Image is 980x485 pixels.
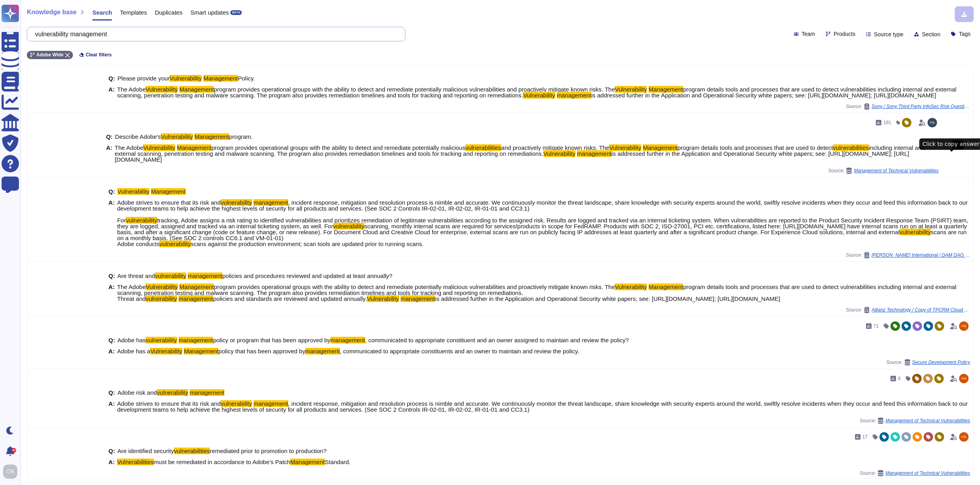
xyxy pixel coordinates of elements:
[609,144,641,151] mark: Vulnerability
[108,390,115,395] b: Q:
[802,31,815,37] span: Team
[862,435,868,439] span: 17
[115,144,144,151] span: The Adobe
[117,223,967,235] span: scanning, monthly internal scans are required for services/products in scope for FedRAMP. Product...
[254,400,288,407] mark: management
[860,418,970,424] span: Source:
[305,348,340,354] mark: management
[146,86,177,93] mark: Vulnerability
[190,389,224,396] mark: management
[150,348,182,354] mark: Vulnerability
[367,295,399,302] mark: Vulnerability
[117,284,146,290] span: The Adobe
[238,75,255,82] span: Policy.
[108,348,115,354] b: A:
[912,360,970,365] span: Secure Development Policy
[108,75,115,81] b: Q:
[591,92,936,99] span: is addressed further in the Application and Operational Security white papers; see: [URL][DOMAIN_...
[188,272,222,279] mark: management
[959,374,969,383] img: user
[872,104,970,109] span: Sony / Sony Third Party InfoSec Risk Questionnaire (1)
[108,401,115,412] b: A:
[146,295,177,302] mark: vulnerability
[115,133,161,140] span: Describe Adobe's
[649,284,683,290] mark: Management
[214,284,615,290] span: program provides operational groups with the ability to detect and remediate potentially maliciou...
[959,321,969,331] img: user
[106,145,112,162] b: A:
[179,337,213,343] mark: management
[872,253,970,257] span: [PERSON_NAME] International / DAM DAG RFP Requirements Document Final 05 09 25
[31,27,397,41] input: Search a question or template...
[900,229,931,235] mark: vulnerability
[117,400,968,413] span: , incident response, mitigation and resolution process is nimble and accurate. We continuously mo...
[27,9,77,15] span: Knowledge base
[501,144,609,151] span: and proactively mitigate known risks. The
[254,199,288,206] mark: management
[854,168,939,173] span: Management of Technical Vulnerabilities
[155,9,183,15] span: Duplicates
[117,348,150,354] span: Adobe has a
[117,217,968,229] span: tracking, Adobe assigns a risk rating to identified vulnerabilities and prioritizes remediation o...
[118,188,149,195] mark: Vulnerability
[118,272,155,279] span: Are threat and
[179,295,213,302] mark: management
[213,295,367,302] span: policies and standards are reviewed and updated annually.
[155,272,186,279] mark: vulnerability
[340,348,579,354] span: , communicated to appropriate constituents and an owner to maintain and review the policy.
[157,389,188,396] mark: vulnerability
[108,200,115,247] b: A:
[872,308,970,312] span: Allianz Technology / Copy of TPCRM Cloud DDQ 122024 3
[615,86,647,93] mark: Vulnerability
[214,86,615,93] span: program provides operational groups with the ability to detect and remediate potentially maliciou...
[928,118,937,127] img: user
[117,86,956,99] span: program details tools and processes that are used to detect vulnerabilities including internal an...
[191,241,424,247] span: scans against the production environment; scan tools are updated prior to running scans.
[874,324,879,328] span: 71
[290,459,325,465] mark: Management
[643,144,678,151] mark: Management
[118,75,170,82] span: Please provide your
[108,284,115,302] b: A:
[146,284,177,290] mark: Vulnerability
[154,459,290,465] span: must be remediated in accordance to Adobe's Patch
[649,86,683,93] mark: Management
[179,284,214,290] mark: Management
[330,337,365,343] mark: management
[325,459,351,465] span: Standard.
[210,448,327,454] span: remediated prior to promotion to production?
[874,32,903,37] span: Source type
[218,348,305,354] span: policy that has been approved by
[194,133,229,140] mark: Management
[846,307,970,313] span: Source:
[435,295,780,302] span: is addressed further in the Application and Operational Security white papers; see: [URL][DOMAIN_...
[211,144,465,151] span: program provides operational groups with the ability to detect and remediate potentially malicious
[184,348,218,354] mark: Management
[92,9,112,15] span: Search
[106,134,113,140] b: Q:
[117,459,154,465] mark: Vulnerabilities
[833,144,869,151] mark: vulnerabilities
[543,150,575,157] mark: Vulnerability
[108,448,115,454] b: Q:
[118,389,157,396] span: Adobe risk and
[117,199,221,206] span: Adobe strives to ensure that its risk and
[678,144,833,151] span: program details tools and processes that are used to detect
[898,376,901,381] span: 6
[126,217,157,224] mark: vulnerability
[885,418,970,423] span: Management of Technical Vulnerabilities
[115,150,909,163] span: is addressed further in the Application and Operational Security white papers; see: [URL][DOMAIN_...
[883,120,891,125] span: 181
[177,144,212,151] mark: Management
[108,188,115,194] b: Q:
[117,229,967,247] span: scans are run on a monthly basis. (See SOC 2 controls CC6.1 and VM-01-01) Adobe conducts
[333,223,364,229] mark: vulnerability
[108,459,115,465] b: A:
[3,464,17,479] img: user
[118,337,146,343] span: Adobe has
[120,9,147,15] span: Templates
[959,31,971,37] span: Tags
[365,337,629,343] span: , communicated to appropriate constituent and an owner assigned to maintain and review the policy?
[221,199,252,206] mark: vulnerability
[86,52,112,57] span: Clear filters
